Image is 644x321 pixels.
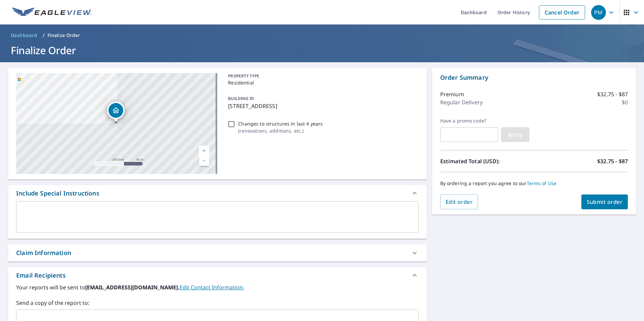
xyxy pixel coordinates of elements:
[587,198,623,206] span: Submit order
[180,284,244,291] a: EditContactInfo
[501,127,529,142] button: Apply
[591,5,606,20] div: PM
[8,43,636,57] h1: Finalize Order
[8,244,427,261] div: Claim Information
[440,118,498,124] label: Have a promo code?
[12,7,92,17] img: EV Logo
[8,267,427,283] div: Email Recipients
[597,90,628,98] p: $32.75 - $87
[440,98,483,106] p: Regular Delivery
[228,96,254,101] p: BUILDING ID
[440,73,628,82] p: Order Summary
[16,271,66,280] div: Email Recipients
[107,102,125,122] div: Dropped pin, building 1, Residential property, 109 S Lake Ave Albany, NY 12208
[228,79,416,86] p: Residential
[43,31,45,39] li: /
[228,73,416,79] p: PROPERTY TYPE
[16,299,419,307] label: Send a copy of the report to:
[446,198,473,206] span: Edit order
[199,156,209,166] a: Current Level 17, Zoom Out
[47,32,80,39] p: Finalize Order
[8,30,636,41] nav: breadcrumb
[506,131,524,138] span: Apply
[16,248,71,257] div: Claim Information
[581,194,628,209] button: Submit order
[527,180,557,186] a: Terms of Use
[16,283,419,291] label: Your reports will be sent to
[8,30,40,41] a: Dashboard
[440,157,534,165] p: Estimated Total (USD):
[622,98,628,106] p: $0
[440,180,628,186] p: By ordering a report you agree to our
[440,90,464,98] p: Premium
[85,284,180,291] b: [EMAIL_ADDRESS][DOMAIN_NAME].
[16,189,99,198] div: Include Special Instructions
[8,185,427,201] div: Include Special Instructions
[238,127,323,134] p: ( renovations, additions, etc. )
[440,194,478,209] button: Edit order
[539,5,585,20] a: Cancel Order
[228,102,416,110] p: [STREET_ADDRESS]
[199,146,209,156] a: Current Level 17, Zoom In
[238,120,323,127] p: Changes to structures in last 4 years
[597,157,628,165] p: $32.75 - $87
[11,32,37,39] span: Dashboard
